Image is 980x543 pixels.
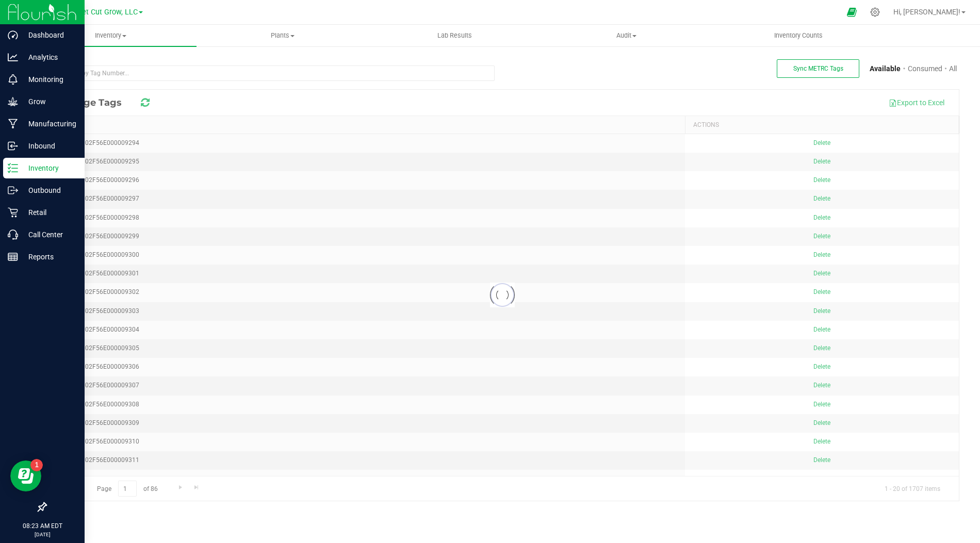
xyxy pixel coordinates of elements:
[8,252,18,262] inline-svg: Reports
[30,459,43,471] iframe: Resource center unread badge
[5,521,80,531] p: 08:23 AM EDT
[893,8,960,16] span: Hi, [PERSON_NAME]!
[8,141,18,151] inline-svg: Inbound
[197,31,368,40] span: Plants
[18,95,80,108] p: Grow
[8,229,18,240] inline-svg: Call Center
[8,185,18,195] inline-svg: Outbound
[10,460,41,491] iframe: Resource center
[68,8,138,17] span: Sweet Cut Grow, LLC
[8,74,18,85] inline-svg: Monitoring
[777,59,859,78] button: Sync METRC Tags
[949,63,957,74] a: All
[541,25,712,46] a: Audit
[8,52,18,62] inline-svg: Analytics
[423,31,486,40] span: Lab Results
[8,30,18,40] inline-svg: Dashboard
[18,118,80,130] p: Manufacturing
[712,25,884,46] a: Inventory Counts
[8,207,18,218] inline-svg: Retail
[870,63,901,74] a: Available
[197,25,368,46] a: Plants
[369,25,541,46] a: Lab Results
[18,184,80,196] p: Outbound
[5,531,80,538] p: [DATE]
[18,162,80,174] p: Inventory
[18,51,80,63] p: Analytics
[541,31,712,40] span: Audit
[18,251,80,263] p: Reports
[8,96,18,107] inline-svg: Grow
[45,65,495,81] input: Search by Tag Number...
[25,25,197,46] a: Inventory
[25,31,197,40] span: Inventory
[760,31,837,40] span: Inventory Counts
[18,228,80,241] p: Call Center
[18,140,80,152] p: Inbound
[869,7,881,17] div: Manage settings
[840,2,863,22] span: Open Ecommerce Menu
[908,63,942,74] a: Consumed
[18,29,80,41] p: Dashboard
[18,73,80,86] p: Monitoring
[8,163,18,173] inline-svg: Inventory
[18,206,80,219] p: Retail
[8,119,18,129] inline-svg: Manufacturing
[793,65,843,72] span: Sync METRC Tags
